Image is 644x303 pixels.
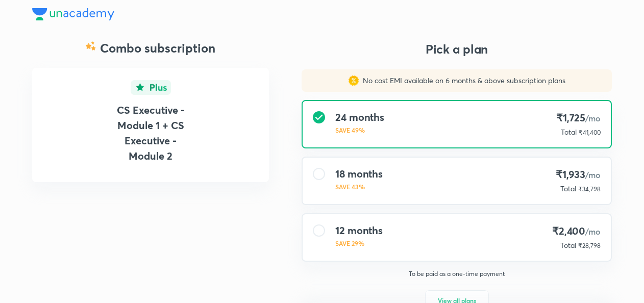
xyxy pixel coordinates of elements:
[131,80,171,95] img: -
[585,226,601,237] span: /mo
[552,224,601,238] h4: ₹2,400
[556,111,601,125] h4: ₹1,725
[32,8,114,20] img: Company Logo
[578,185,601,193] span: ₹34,798
[560,240,576,250] p: Total
[579,129,601,136] span: ₹41,400
[561,127,577,137] p: Total
[585,169,601,180] span: /mo
[108,103,193,164] h4: CS Executive - Module 1 + CS Executive - Module 2
[293,270,620,278] p: To be paid as a one-time payment
[585,113,601,123] span: /mo
[335,239,383,248] p: SAVE 29%
[335,168,383,180] h4: 18 months
[335,224,383,237] h4: 12 months
[302,41,612,57] h3: Pick a plan
[335,182,383,191] p: SAVE 43%
[100,41,215,56] h3: Combo subscription
[335,125,384,135] p: SAVE 49%
[86,41,96,51] img: -
[578,242,601,249] span: ₹28,798
[556,168,601,182] h4: ₹1,933
[560,184,576,194] p: Total
[335,111,384,123] h4: 24 months
[359,75,565,86] p: No cost EMI available on 6 months & above subscription plans
[349,75,359,86] img: sales discount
